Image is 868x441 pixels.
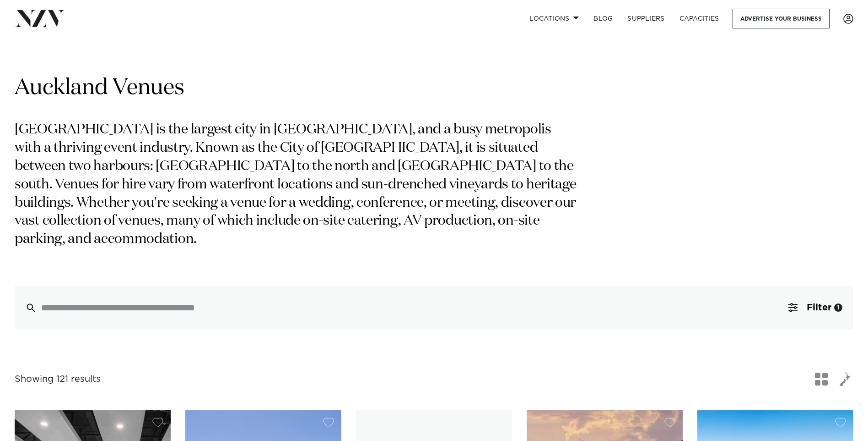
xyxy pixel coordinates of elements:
[807,303,831,312] span: Filter
[777,286,853,330] button: Filter1
[733,9,830,28] a: Advertise your business
[15,372,101,386] div: Showing 121 results
[15,74,853,103] h1: Auckland Venues
[620,9,672,28] a: SUPPLIERS
[586,9,620,28] a: BLOG
[834,303,842,312] div: 1
[15,10,65,27] img: nzv-logo.png
[672,9,727,28] a: Capacities
[15,121,580,249] p: [GEOGRAPHIC_DATA] is the largest city in [GEOGRAPHIC_DATA], and a busy metropolis with a thriving...
[522,9,586,28] a: Locations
